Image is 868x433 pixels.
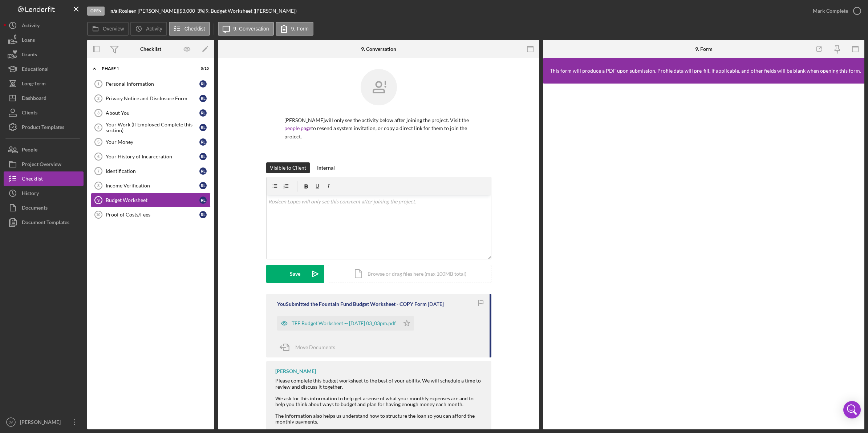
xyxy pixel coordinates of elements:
[97,96,100,101] tspan: 2
[106,168,199,174] div: Identification
[169,22,210,36] button: Checklist
[91,120,211,135] a: 4Your Work (If Employed Complete this section)RL
[277,338,342,356] button: Move Documents
[197,8,204,14] div: 3 %
[199,211,207,218] div: R L
[284,116,473,141] p: [PERSON_NAME] will only see the activity below after joining the project. Visit the to resend a s...
[199,138,207,146] div: R L
[91,91,211,106] a: 2Privacy Notice and Disclosure FormRL
[270,162,306,173] div: Visible to Client
[97,82,100,86] tspan: 1
[140,46,161,52] div: Checklist
[550,91,858,422] iframe: Lenderfit form
[290,265,300,283] div: Save
[97,125,100,130] tspan: 4
[96,213,100,217] tspan: 10
[199,109,207,117] div: R L
[843,401,861,418] div: Open Intercom Messenger
[106,139,199,145] div: Your Money
[179,8,195,14] span: $3,000
[18,415,65,431] div: [PERSON_NAME]
[184,26,205,32] label: Checklist
[119,8,179,14] div: Rosleen [PERSON_NAME] |
[204,8,297,14] div: | 9. Budget Worksheet ([PERSON_NAME])
[266,162,310,173] button: Visible to Client
[110,8,119,14] div: |
[199,182,207,189] div: R L
[106,122,199,133] div: Your Work (If Employed Complete this section)
[87,7,105,16] div: Open
[91,164,211,178] a: 7IdentificationRL
[91,178,211,193] a: 8Income VerificationRL
[361,46,396,52] div: 9. Conversation
[199,197,207,204] div: R L
[97,111,100,115] tspan: 3
[199,167,207,175] div: R L
[313,162,338,173] button: Internal
[91,193,211,207] a: 9Budget WorksheetRL
[695,46,713,52] div: 9. Form
[91,149,211,164] a: 6Your History of IncarcerationRL
[110,8,117,14] b: n/a
[199,80,207,88] div: R L
[106,197,199,203] div: Budget Worksheet
[277,316,414,331] button: TFF Budget Worksheet -- [DATE] 03_03pm.pdf
[97,198,100,202] tspan: 9
[295,344,335,350] span: Move Documents
[234,26,269,32] label: 9. Conversation
[277,301,427,307] div: You Submitted the Fountain Fund Budget Worksheet - COPY Form
[103,26,124,32] label: Overview
[275,368,316,374] div: [PERSON_NAME]
[106,212,199,218] div: Proof of Costs/Fees
[106,110,199,116] div: About You
[266,265,324,283] button: Save
[292,320,396,326] div: TFF Budget Worksheet -- [DATE] 03_03pm.pdf
[284,125,311,131] a: people page
[106,81,199,87] div: Personal Information
[130,22,167,36] button: Activity
[9,420,13,424] text: JV
[91,106,211,120] a: 3About YouRL
[276,22,313,36] button: 9. Form
[218,22,274,36] button: 9. Conversation
[146,26,162,32] label: Activity
[199,153,207,160] div: R L
[199,124,207,131] div: R L
[428,301,444,307] time: 2025-03-12 19:03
